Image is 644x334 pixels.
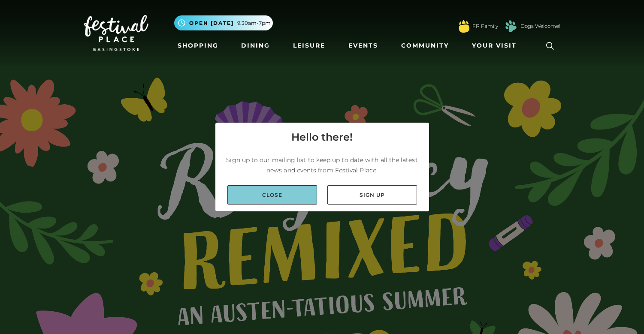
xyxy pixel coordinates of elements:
[222,155,422,175] p: Sign up to our mailing list to keep up to date with all the latest news and events from Festival ...
[472,22,498,30] a: FP Family
[84,15,148,51] img: Festival Place Logo
[189,19,234,27] span: Open [DATE]
[237,19,271,27] span: 9.30am-7pm
[327,185,417,205] a: Sign up
[520,22,560,30] a: Dogs Welcome!
[174,38,222,54] a: Shopping
[398,38,452,54] a: Community
[345,38,381,54] a: Events
[238,38,273,54] a: Dining
[290,38,329,54] a: Leisure
[469,38,524,54] a: Your Visit
[227,185,317,205] a: Close
[291,129,353,145] h4: Hello there!
[174,15,273,30] button: Open [DATE] 9.30am-7pm
[472,41,517,50] span: Your Visit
